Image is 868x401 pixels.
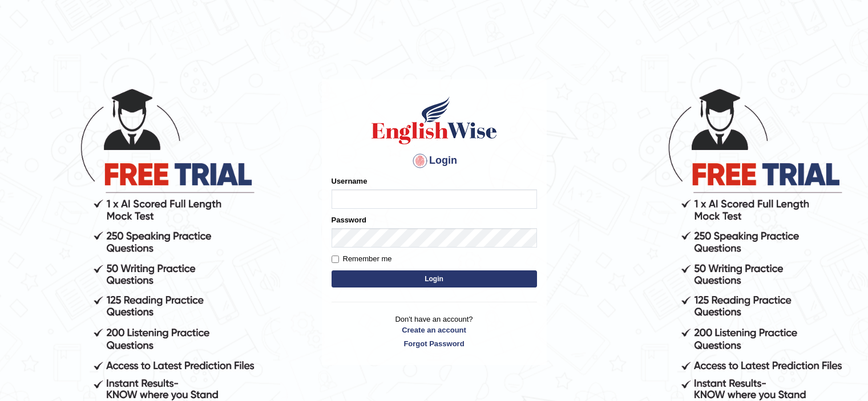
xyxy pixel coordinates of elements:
[332,256,339,263] input: Remember me
[332,338,537,349] a: Forgot Password
[332,314,537,349] p: Don't have an account?
[332,270,537,287] button: Login
[332,176,368,187] label: Username
[332,152,537,170] h4: Login
[332,325,537,335] a: Create an account
[332,253,392,265] label: Remember me
[332,214,366,225] label: Password
[369,95,499,146] img: Logo of English Wise sign in for intelligent practice with AI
